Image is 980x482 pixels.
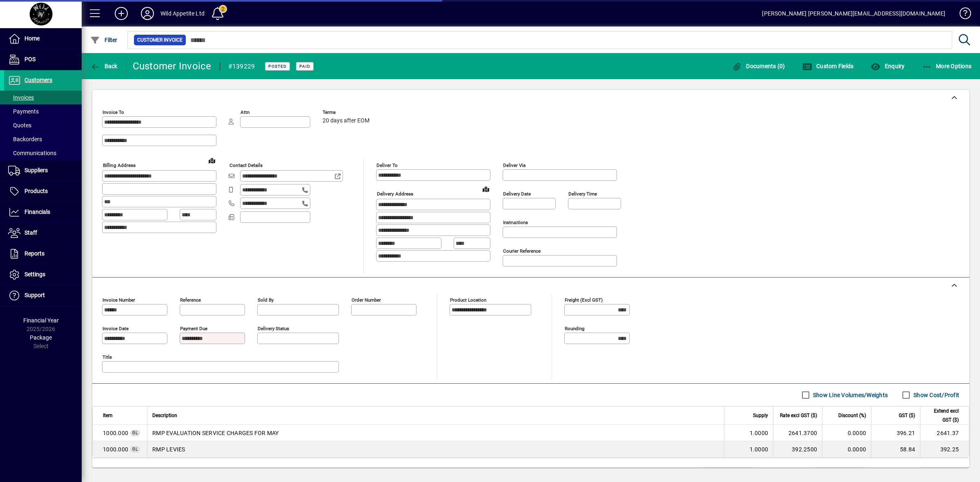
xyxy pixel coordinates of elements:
[922,63,972,69] span: More Options
[258,326,289,331] mat-label: Delivery status
[920,425,969,441] td: 2641.37
[323,118,370,124] span: 20 days after EOM
[871,63,904,69] span: Enquiry
[376,162,398,168] mat-label: Deliver To
[4,244,82,264] a: Reports
[268,64,287,69] span: Posted
[103,445,128,453] span: Sales
[479,182,492,195] a: View on map
[802,63,854,69] span: Custom Fields
[4,146,82,160] a: Communications
[103,411,113,420] span: Item
[8,122,31,129] span: Quotes
[352,297,381,303] mat-label: Order number
[816,467,865,477] td: 0.00
[869,59,906,73] button: Enquiry
[137,36,183,44] span: Customer Invoice
[24,56,36,62] span: POS
[88,33,120,47] button: Filter
[920,59,974,73] button: More Options
[654,467,703,477] td: Total Volume
[8,108,39,115] span: Payments
[8,136,42,142] span: Backorders
[102,297,135,303] mat-label: Invoice number
[503,162,526,168] mat-label: Deliver via
[102,354,112,360] mat-label: Title
[4,160,82,181] a: Suppliers
[871,441,920,458] td: 58.84
[503,248,541,254] mat-label: Courier Reference
[24,167,48,173] span: Suppliers
[750,429,768,437] span: 1.0000
[258,297,274,303] mat-label: Sold by
[4,202,82,222] a: Financials
[102,326,129,331] mat-label: Invoice date
[503,191,531,197] mat-label: Delivery date
[822,425,871,441] td: 0.0000
[23,317,59,324] span: Financial Year
[871,467,920,477] td: GST exclusive
[323,110,372,115] span: Terms
[4,29,82,49] a: Home
[925,406,959,424] span: Extend excl GST ($)
[759,467,816,477] td: Freight (excl GST)
[24,229,37,236] span: Staff
[24,188,48,194] span: Products
[568,191,597,197] mat-label: Delivery time
[299,64,310,69] span: Paid
[732,63,785,69] span: Documents (0)
[30,334,52,341] span: Package
[920,467,969,477] td: 3033.62
[8,150,56,156] span: Communications
[24,250,45,257] span: Reports
[703,467,752,477] td: M³
[450,297,486,303] mat-label: Product location
[24,35,40,42] span: Home
[4,285,82,306] a: Support
[152,445,185,453] span: RMP LEVIES
[753,411,768,420] span: Supply
[778,429,817,437] div: 2641.3700
[90,63,118,69] span: Back
[750,445,768,453] span: 1.0000
[205,154,218,167] a: View on map
[565,297,603,303] mat-label: Freight (excl GST)
[241,109,249,115] mat-label: Attn
[180,297,201,303] mat-label: Reference
[88,59,120,73] button: Back
[730,59,787,73] button: Documents (0)
[899,411,915,420] span: GST ($)
[822,441,871,458] td: 0.0000
[778,445,817,453] div: 392.2500
[4,181,82,202] a: Products
[90,37,118,43] span: Filter
[8,94,34,101] span: Invoices
[811,391,888,399] label: Show Line Volumes/Weights
[762,7,945,20] div: [PERSON_NAME] [PERSON_NAME][EMAIL_ADDRESS][DOMAIN_NAME]
[108,6,134,21] button: Add
[565,326,584,331] mat-label: Rounding
[152,411,177,420] span: Description
[132,447,138,451] span: GL
[102,109,124,115] mat-label: Invoice To
[871,425,920,441] td: 396.21
[920,441,969,458] td: 392.25
[228,60,255,73] div: #139229
[24,271,45,278] span: Settings
[134,6,160,21] button: Profile
[4,118,82,132] a: Quotes
[780,411,817,420] span: Rate excl GST ($)
[132,431,138,435] span: GL
[4,264,82,285] a: Settings
[160,7,205,20] div: Wild Appetite Ltd
[24,77,52,83] span: Customers
[4,104,82,118] a: Payments
[800,59,856,73] button: Custom Fields
[838,411,866,420] span: Discount (%)
[180,326,207,331] mat-label: Payment due
[82,59,127,73] app-page-header-button: Back
[152,429,279,437] span: RMP EVALUATION SERVICE CHARGES FOR MAY
[953,2,970,28] a: Knowledge Base
[133,60,212,73] div: Customer Invoice
[24,292,45,298] span: Support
